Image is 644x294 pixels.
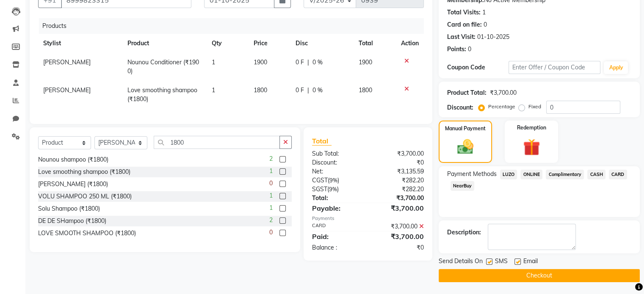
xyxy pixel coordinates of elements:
img: _gift.svg [518,137,545,158]
span: | [307,86,309,95]
th: Disc [290,34,354,53]
span: 2 [269,154,273,163]
div: ( ) [306,185,368,194]
div: ₹0 [368,243,430,252]
span: 1800 [359,86,372,94]
div: Total: [306,194,368,203]
div: Net: [306,167,368,176]
th: Stylist [38,34,122,53]
span: 1 [212,86,215,94]
span: 0 F [296,58,304,67]
div: ₹3,135.59 [368,167,430,176]
div: Card on file: [447,20,482,29]
div: Description: [447,228,481,237]
span: 0 % [312,58,323,67]
div: ₹3,700.00 [490,88,517,97]
span: Send Details On [439,257,483,267]
div: [PERSON_NAME] (₹1800) [38,180,108,189]
label: Manual Payment [445,125,486,132]
span: Love smoothing shampoo (₹1800) [127,86,197,103]
span: 0 [269,228,273,237]
span: 0 [269,179,273,188]
span: Email [523,257,538,267]
div: Nounou shampoo (₹1800) [38,155,108,164]
div: ₹3,700.00 [368,203,430,213]
span: 1 [269,203,273,212]
span: 0 F [296,86,304,95]
span: 1 [212,58,215,66]
input: Search or Scan [154,136,280,149]
span: NearBuy [451,181,475,191]
label: Redemption [517,124,546,132]
div: Total Visits: [447,8,481,17]
span: LUZO [500,170,517,179]
span: [PERSON_NAME] [43,58,91,66]
button: Checkout [439,269,640,282]
span: 1900 [254,58,267,66]
div: Last Visit: [447,33,475,41]
div: Payable: [306,203,368,213]
span: | [307,58,309,67]
div: Solu Shampoo (₹1800) [38,204,100,213]
div: Product Total: [447,88,486,97]
span: 9% [329,177,337,184]
img: _cash.svg [452,137,478,156]
div: Discount: [306,158,368,167]
span: 2 [269,216,273,225]
span: CGST [312,176,328,184]
span: 0 % [312,86,323,95]
span: [PERSON_NAME] [43,86,91,94]
div: Balance : [306,243,368,252]
span: 1900 [359,58,372,66]
div: CARD [306,222,368,231]
div: ₹282.20 [368,176,430,185]
div: VOLU SHAMPOO 250 ML (₹1800) [38,192,132,201]
div: LOVE SMOOTH SHAMPOO (₹1800) [38,229,136,238]
th: Total [354,34,396,53]
div: ₹3,700.00 [368,149,430,158]
span: SMS [495,257,508,267]
button: Apply [604,61,628,74]
span: Total [312,137,332,146]
div: ₹3,700.00 [368,222,430,231]
div: Love smoothing shampoo (₹1800) [38,168,130,176]
div: Products [39,18,430,34]
span: Nounou Conditioner (₹1900) [127,58,199,75]
span: 1 [269,191,273,200]
div: ( ) [306,176,368,185]
div: ₹3,700.00 [368,194,430,203]
span: 9% [329,186,337,192]
th: Qty [207,34,249,53]
div: Paid: [306,231,368,242]
span: CARD [609,170,627,179]
th: Price [249,34,290,53]
span: ONLINE [520,170,542,179]
div: ₹3,700.00 [368,231,430,242]
div: DE DE SHampoo (₹1800) [38,217,106,225]
span: 1 [269,167,273,176]
span: 1800 [254,86,267,94]
div: 0 [468,45,471,54]
span: SGST [312,185,327,193]
div: Coupon Code [447,63,509,72]
th: Action [396,34,424,53]
div: Sub Total: [306,149,368,158]
label: Percentage [488,103,515,110]
div: Payments [312,215,424,222]
div: 01-10-2025 [477,33,509,41]
div: 1 [482,8,486,17]
div: Discount: [447,103,473,112]
label: Fixed [528,103,541,110]
div: 0 [484,20,487,29]
span: CASH [587,170,605,179]
div: ₹282.20 [368,185,430,194]
div: ₹0 [368,158,430,167]
input: Enter Offer / Coupon Code [509,61,601,74]
div: Points: [447,45,466,54]
span: Payment Methods [447,170,497,179]
th: Product [122,34,206,53]
span: Complimentary [546,170,584,179]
